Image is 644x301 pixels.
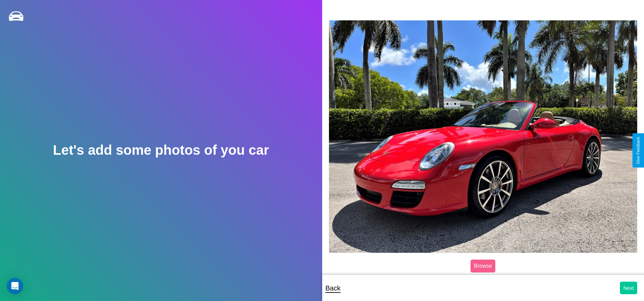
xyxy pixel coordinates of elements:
[329,20,638,253] img: posted
[326,282,341,294] p: Back
[636,137,641,164] div: Give Feedback
[7,278,23,294] div: Open Intercom Messenger
[471,260,495,272] label: Browse
[620,282,637,294] button: Next
[53,143,269,158] h2: Let's add some photos of you car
